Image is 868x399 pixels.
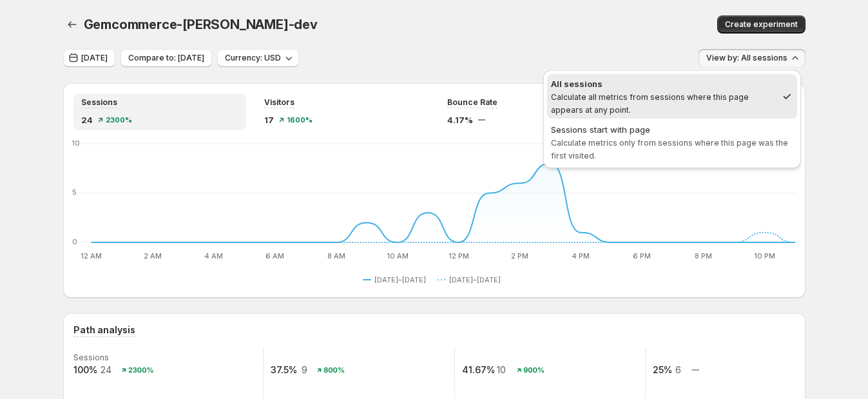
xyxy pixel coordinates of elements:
[81,251,102,260] text: 12 AM
[447,97,497,108] span: Bounce Rate
[143,251,161,260] text: 2 AM
[271,364,297,375] text: 37.5%
[523,366,545,375] text: 900%
[653,364,672,375] text: 25%
[128,366,153,375] text: 2300%
[73,324,135,336] h3: Path analysis
[323,366,345,375] text: 800%
[449,275,501,285] span: [DATE]–[DATE]
[699,49,805,67] button: View by: All sessions
[447,113,473,126] span: 4.17%
[511,251,528,260] text: 2 PM
[106,116,132,124] span: 2300%
[81,97,117,108] span: Sessions
[264,113,274,126] span: 17
[706,53,787,63] span: View by: All sessions
[63,49,115,67] button: [DATE]
[448,251,468,260] text: 12 PM
[695,251,712,260] text: 8 PM
[327,251,345,260] text: 8 AM
[225,53,281,63] span: Currency: USD
[217,49,299,67] button: Currency: USD
[551,123,793,136] div: Sessions start with page
[73,364,97,375] text: 100%
[287,116,313,124] span: 1600%
[72,139,80,148] text: 10
[128,53,204,63] span: Compare to: [DATE]
[204,251,223,260] text: 4 AM
[301,364,307,375] text: 9
[438,272,506,287] button: [DATE]–[DATE]
[572,251,590,260] text: 4 PM
[121,49,212,67] button: Compare to: [DATE]
[81,53,108,63] span: [DATE]
[363,272,431,287] button: [DATE]–[DATE]
[73,353,109,362] text: Sessions
[81,113,93,126] span: 24
[675,364,680,375] text: 6
[753,251,775,260] text: 10 PM
[725,19,798,30] span: Create experiment
[461,364,494,375] text: 41.67%
[84,17,318,32] span: Gemcommerce-[PERSON_NAME]-dev
[100,364,111,375] text: 24
[497,364,506,375] text: 10
[551,138,788,161] span: Calculate metrics only from sessions where this page was the first visited.
[72,237,77,246] text: 0
[551,92,749,115] span: Calculate all metrics from sessions where this page appears at any point.
[374,275,426,285] span: [DATE]–[DATE]
[551,77,776,90] div: All sessions
[264,97,294,108] span: Visitors
[72,188,77,197] text: 5
[265,251,284,260] text: 6 AM
[717,15,805,34] button: Create experiment
[633,251,651,260] text: 6 PM
[386,251,408,260] text: 10 AM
